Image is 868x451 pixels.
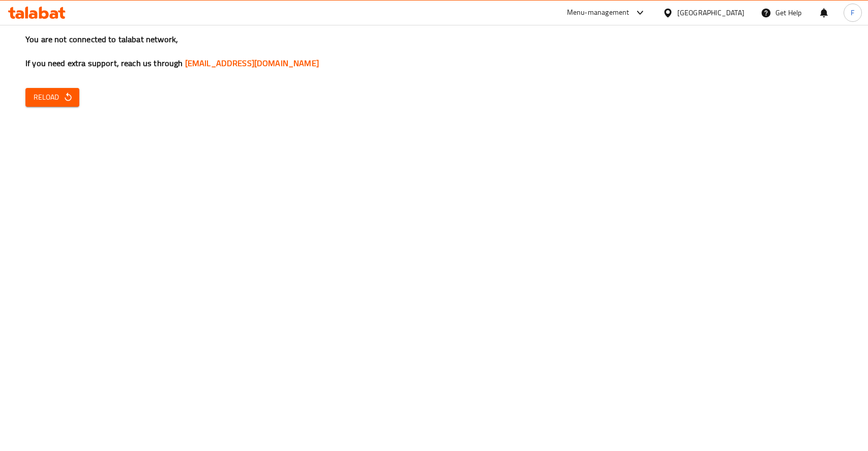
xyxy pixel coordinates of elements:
span: F [851,7,854,18]
div: Menu-management [567,7,630,19]
span: Reload [34,91,71,104]
button: Reload [25,88,79,107]
a: [EMAIL_ADDRESS][DOMAIN_NAME] [185,55,319,71]
h3: You are not connected to talabat network, If you need extra support, reach us through [25,34,843,69]
div: [GEOGRAPHIC_DATA] [677,7,744,18]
